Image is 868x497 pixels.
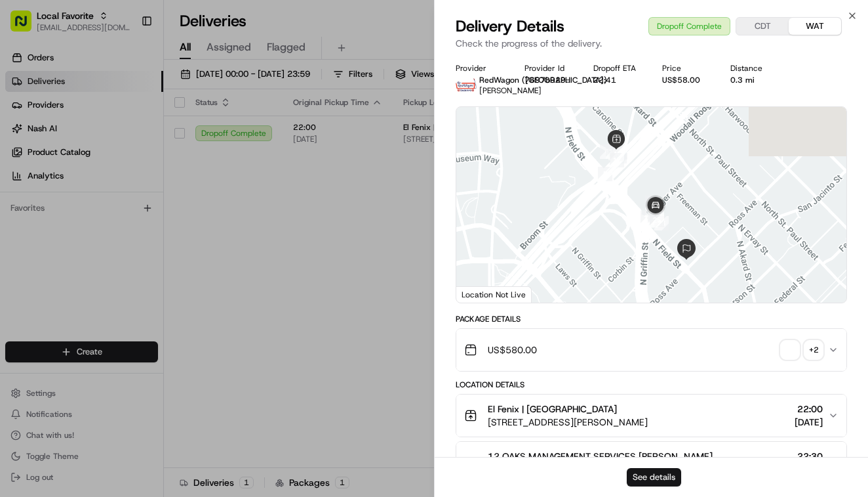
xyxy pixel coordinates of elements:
button: +2 [781,341,823,359]
input: Clear [34,85,216,98]
div: 0.3 mi [730,75,778,85]
img: 1736555255976-a54dd68f-1ca7-489b-9aae-adbdc363a1c4 [13,125,37,149]
div: Price [662,63,710,74]
a: Powered byPylon [92,222,159,232]
button: See details [627,468,681,486]
span: US$580.00 [488,343,537,357]
button: WAT [789,18,841,35]
div: 📗 [13,192,24,202]
img: time_to_eat_nevada_logo [456,75,477,96]
div: + 2 [804,341,823,359]
span: [PERSON_NAME] [479,85,542,96]
div: 5 [598,167,612,181]
div: Dropoff ETA [593,63,641,74]
div: Distance [730,63,778,74]
div: Provider [456,63,503,74]
div: Start new chat [45,125,215,139]
button: CDT [736,18,789,35]
div: 6 [600,144,614,159]
div: US$58.00 [662,75,710,85]
a: 💻API Documentation [106,185,216,209]
button: US$580.00+2 [456,329,846,371]
div: Location Details [456,379,847,390]
button: 7697b929-e3f3-14b1-57c5-0c7655575b0b [524,75,572,85]
div: 8 [613,145,627,160]
button: El Fenix | [GEOGRAPHIC_DATA][STREET_ADDRESS][PERSON_NAME]22:00[DATE] [456,395,846,437]
span: Pylon [130,223,159,232]
span: 22:00 [795,402,823,416]
div: Provider Id [524,63,572,74]
p: Check the progress of the delivery. [456,37,847,50]
button: 12 OAKS MANAGEMENT SERVICES [PERSON_NAME]22:30 [456,442,846,484]
div: Location Not Live [456,286,532,303]
span: Knowledge Base [26,190,100,204]
div: 14 [612,144,627,159]
div: 16 [610,147,625,162]
span: API Documentation [124,190,210,204]
div: We're available if you need us! [45,139,166,149]
span: [DATE] [795,416,823,429]
div: 💻 [111,192,121,202]
span: El Fenix | [GEOGRAPHIC_DATA] [488,402,617,416]
div: 15 [606,144,620,159]
div: 22:41 [593,75,641,85]
span: 12 OAKS MANAGEMENT SERVICES [PERSON_NAME] [488,450,713,463]
a: 📗Knowledge Base [8,185,106,209]
span: Delivery Details [456,16,564,37]
div: 25 [650,213,664,227]
span: RedWagon ([GEOGRAPHIC_DATA]) [479,75,607,85]
div: 18 [641,211,655,225]
span: 22:30 [795,450,823,463]
div: 17 [610,153,624,167]
button: Start new chat [223,129,239,145]
img: Nash [13,13,39,39]
div: 23 [654,216,669,230]
div: Package Details [456,314,847,324]
span: [STREET_ADDRESS][PERSON_NAME] [488,416,648,429]
p: Welcome 👋 [13,53,239,74]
